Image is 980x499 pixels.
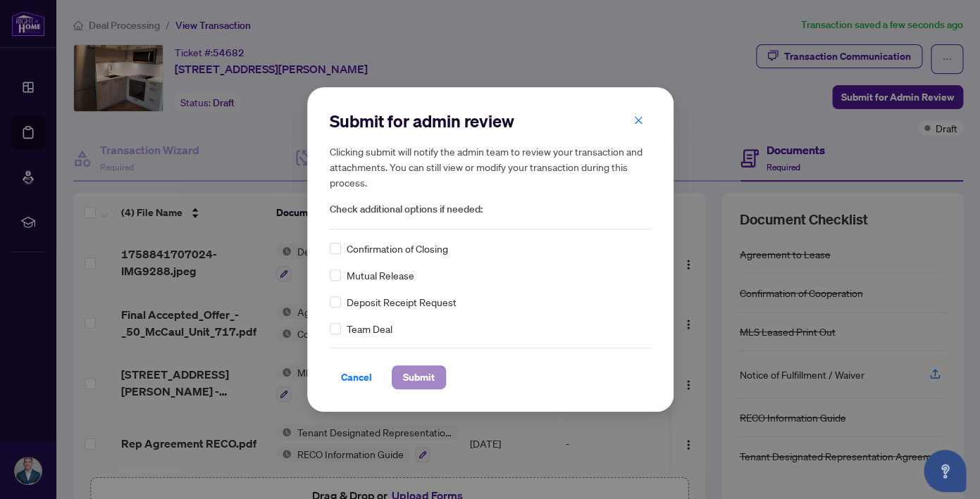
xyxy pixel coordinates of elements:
span: Cancel [341,366,372,389]
h2: Submit for admin review [330,110,651,132]
span: Check additional options if needed: [330,201,651,217]
span: Team Deal [347,321,392,336]
span: close [633,115,643,125]
span: Mutual Release [347,267,414,283]
button: Open asap [924,450,966,492]
span: Deposit Receipt Request [347,294,457,310]
h5: Clicking submit will notify the admin team to review your transaction and attachments. You can st... [330,144,651,190]
span: Confirmation of Closing [347,241,448,256]
button: Cancel [330,365,383,389]
span: Submit [403,366,435,389]
button: Submit [392,365,446,389]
